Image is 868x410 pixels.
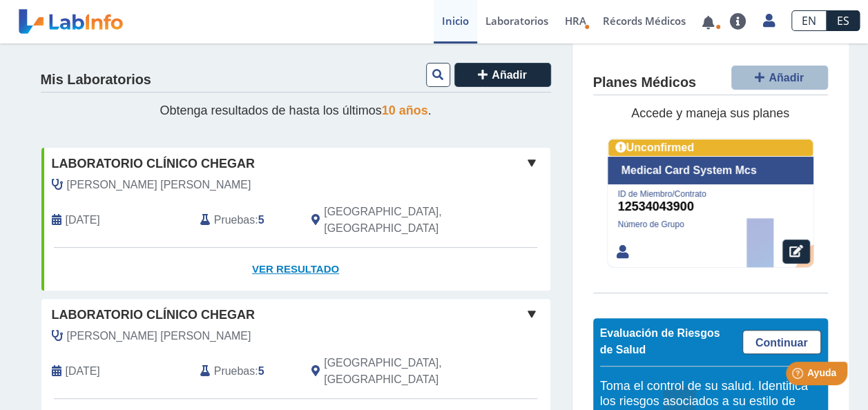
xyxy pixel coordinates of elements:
[258,214,264,226] b: 5
[67,177,251,193] span: Matta Fontanet, Evelyn
[791,10,827,31] a: EN
[214,363,255,380] span: Pruebas
[731,66,828,90] button: Añadir
[382,104,428,117] span: 10 años
[827,10,860,31] a: ES
[769,72,804,84] span: Añadir
[745,356,853,395] iframe: Help widget launcher
[41,72,151,88] h4: Mis Laboratorios
[454,63,551,87] button: Añadir
[214,212,255,228] span: Pruebas
[492,69,527,81] span: Añadir
[258,365,264,377] b: 5
[324,204,476,237] span: Rio Grande, PR
[593,75,696,92] h4: Planes Médicos
[565,14,586,28] span: HRA
[190,355,301,388] div: :
[52,155,255,173] span: Laboratorio Clínico Chegar
[52,306,255,324] span: Laboratorio Clínico Chegar
[160,104,431,117] span: Obtenga resultados de hasta los últimos .
[631,107,789,121] span: Accede y maneja sus planes
[742,330,821,354] a: Continuar
[190,204,301,237] div: :
[67,328,251,344] span: Matta Fontanet, Evelyn
[66,212,100,228] span: 2025-08-27
[600,327,720,355] span: Evaluación de Riesgos de Salud
[41,248,550,291] a: Ver Resultado
[755,337,808,349] span: Continuar
[66,363,100,380] span: 2025-03-20
[324,355,476,388] span: Rio Grande, PR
